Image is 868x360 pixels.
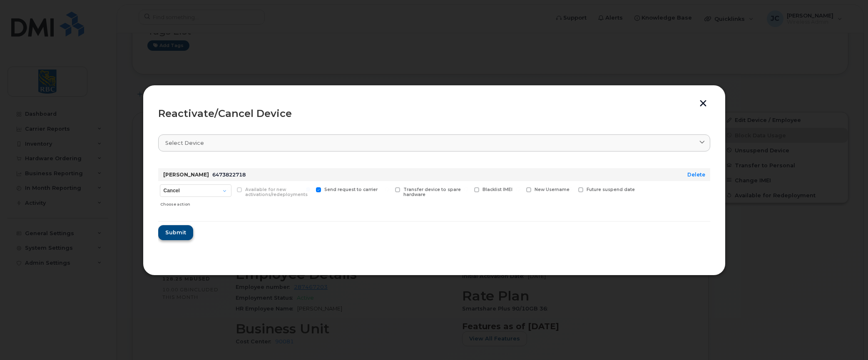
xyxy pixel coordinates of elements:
span: Blacklist IMEI [482,187,512,192]
span: Submit [165,228,186,236]
span: Select device [165,139,204,147]
input: New Username [516,187,520,191]
div: Reactivate/Cancel Device [158,109,710,119]
input: Available for new activations/redeployments [227,187,231,191]
span: Future suspend date [587,187,635,192]
div: Choose action [160,198,231,208]
button: Submit [158,225,193,240]
span: Transfer device to spare hardware [403,187,461,198]
input: Transfer device to spare hardware [385,187,389,191]
span: New Username [535,187,570,192]
span: Available for new activations/redeployments [245,187,308,198]
input: Future suspend date [568,187,572,191]
input: Blacklist IMEI [464,187,468,191]
span: Send request to carrier [324,187,378,192]
a: Delete [687,171,705,178]
strong: [PERSON_NAME] [163,171,209,178]
a: Select device [158,134,710,151]
input: Send request to carrier [306,187,310,191]
span: 6473822718 [212,171,246,178]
